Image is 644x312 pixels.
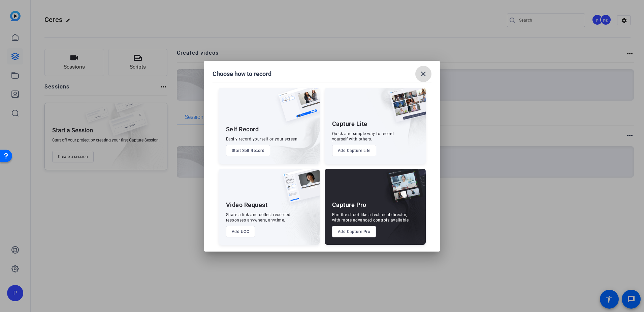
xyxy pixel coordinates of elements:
div: Quick and simple way to record yourself with others. [332,131,394,142]
div: Capture Pro [332,201,366,209]
div: Capture Lite [332,120,367,128]
div: Easily record yourself or your screen. [226,136,299,142]
button: Start Self Record [226,145,270,156]
img: ugc-content.png [278,169,320,210]
button: Add Capture Pro [332,226,376,237]
img: embarkstudio-capture-lite.png [365,88,426,155]
img: capture-lite.png [384,88,426,129]
img: capture-pro.png [381,169,426,210]
div: Self Record [226,125,259,133]
button: Add UGC [226,226,255,237]
button: Add Capture Lite [332,145,376,156]
img: self-record.png [273,88,320,128]
div: Share a link and collect recorded responses anywhere, anytime. [226,212,291,223]
div: Run the shoot like a technical director, with more advanced controls available. [332,212,410,223]
mat-icon: close [419,70,427,78]
img: embarkstudio-self-record.png [261,102,320,164]
div: Video Request [226,201,268,209]
h1: Choose how to record [213,70,271,78]
img: embarkstudio-capture-pro.png [376,177,426,245]
img: embarkstudio-ugc-content.png [281,190,320,245]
